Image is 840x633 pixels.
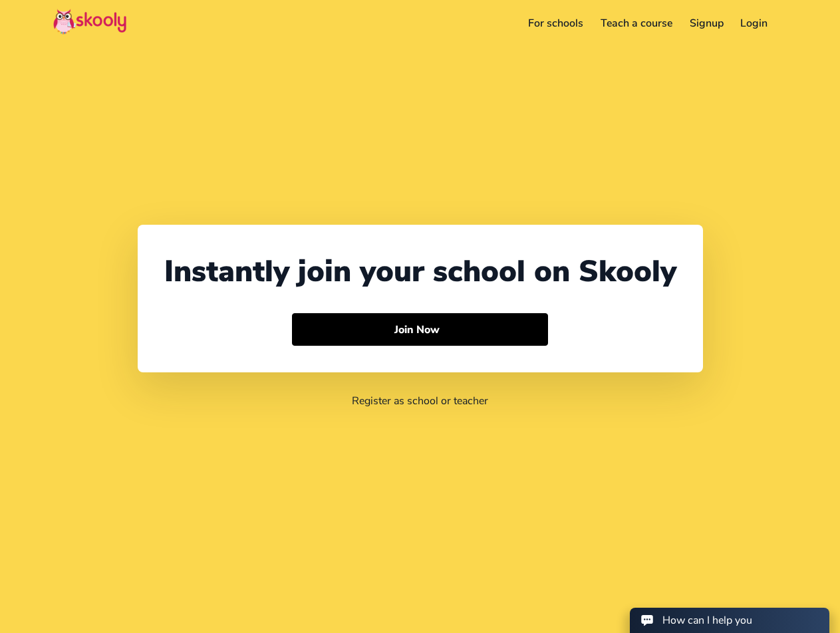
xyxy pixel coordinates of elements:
[592,13,681,34] a: Teach a course
[53,9,126,35] img: Skooly
[520,13,593,34] a: For schools
[292,313,548,346] button: Join Now
[164,251,676,292] div: Instantly join your school on Skooly
[732,13,776,34] a: Login
[681,13,732,34] a: Signup
[352,394,488,408] a: Register as school or teacher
